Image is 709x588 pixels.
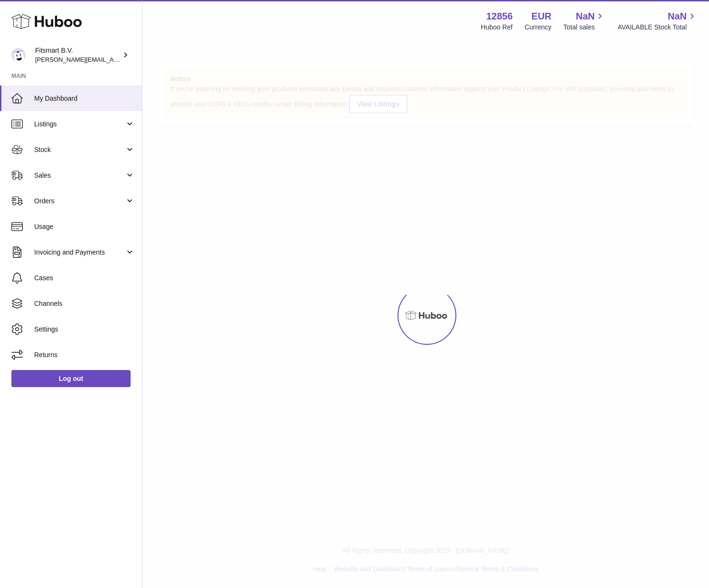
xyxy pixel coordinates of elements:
[34,325,135,334] span: Settings
[35,46,121,64] div: Fitsmart B.V.
[35,56,190,63] span: [PERSON_NAME][EMAIL_ADDRESS][DOMAIN_NAME]
[34,222,135,231] span: Usage
[11,370,131,387] a: Log out
[34,197,125,206] span: Orders
[34,94,135,103] span: My Dashboard
[34,299,135,308] span: Channels
[11,48,26,62] img: jonathan@leaderoo.com
[34,248,125,257] span: Invoicing and Payments
[34,274,135,283] span: Cases
[531,10,551,23] strong: EUR
[34,171,125,180] span: Sales
[563,10,605,32] a: NaN Total sales
[617,10,698,32] a: NaN AVAILABLE Stock Total
[617,23,698,32] span: AVAILABLE Stock Total
[668,10,687,23] span: NaN
[525,23,552,32] div: Currency
[34,120,125,129] span: Listings
[486,10,513,23] strong: 12856
[576,10,595,23] span: NaN
[563,23,605,32] span: Total sales
[34,145,125,154] span: Stock
[481,23,513,32] div: Huboo Ref
[34,351,135,360] span: Returns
